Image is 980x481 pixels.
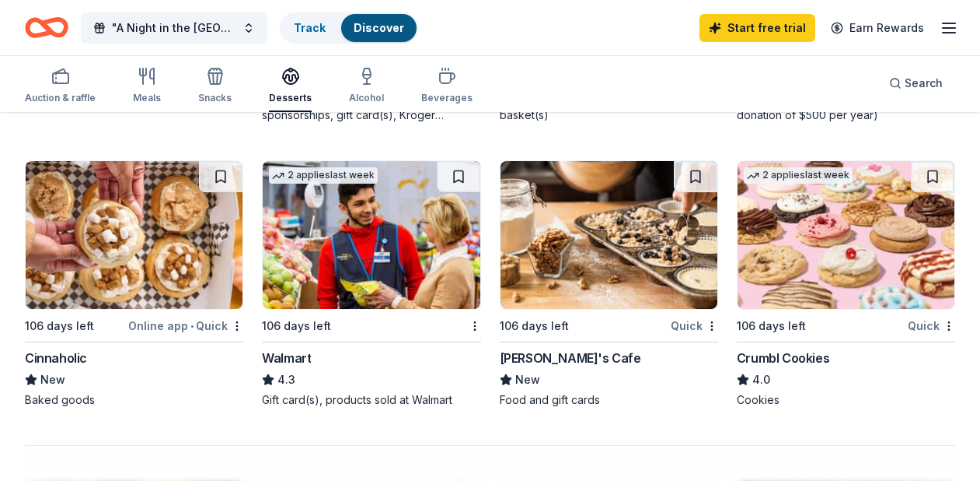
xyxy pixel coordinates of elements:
[877,68,955,99] button: Search
[198,61,232,112] button: Snacks
[500,160,718,408] a: Image for Mimi's Cafe106 days leftQuick[PERSON_NAME]'s CafeNewFood and gift cards
[40,370,65,389] span: New
[500,392,718,408] div: Food and gift cards
[25,61,96,112] button: Auction & raffle
[908,316,955,335] div: Quick
[821,14,933,42] a: Earn Rewards
[25,92,96,104] div: Auction & raffle
[25,160,243,408] a: Image for Cinnaholic106 days leftOnline app•QuickCinnaholicNewBaked goods
[269,61,312,112] button: Desserts
[280,12,418,44] button: TrackDiscover
[25,317,94,335] div: 106 days left
[354,21,404,34] a: Discover
[133,92,161,104] div: Meals
[421,92,473,104] div: Beverages
[263,161,480,309] img: Image for Walmart
[269,167,378,184] div: 2 applies last week
[671,316,718,335] div: Quick
[262,392,480,408] div: Gift card(s), products sold at Walmart
[25,349,87,367] div: Cinnaholic
[752,370,770,389] span: 4.0
[737,349,829,367] div: Crumbl Cookies
[25,9,68,46] a: Home
[737,317,806,335] div: 106 days left
[744,167,853,184] div: 2 applies last week
[128,316,243,335] div: Online app Quick
[349,92,384,104] div: Alcohol
[26,161,242,309] img: Image for Cinnaholic
[738,161,954,309] img: Image for Crumbl Cookies
[262,349,311,367] div: Walmart
[515,370,540,389] span: New
[112,19,236,37] span: "A Night in the [GEOGRAPHIC_DATA]: The [PERSON_NAME] School Benefit Fundraiser"
[500,317,569,335] div: 106 days left
[262,160,480,408] a: Image for Walmart2 applieslast week106 days leftWalmart4.3Gift card(s), products sold at Walmart
[269,92,312,104] div: Desserts
[349,61,384,112] button: Alcohol
[81,12,267,44] button: "A Night in the [GEOGRAPHIC_DATA]: The [PERSON_NAME] School Benefit Fundraiser"
[500,349,641,367] div: [PERSON_NAME]'s Cafe
[25,392,243,408] div: Baked goods
[190,320,194,332] span: •
[699,14,815,42] a: Start free trial
[737,392,955,408] div: Cookies
[500,161,717,309] img: Image for Mimi's Cafe
[421,61,473,112] button: Beverages
[198,92,232,104] div: Snacks
[133,61,161,112] button: Meals
[294,21,326,34] a: Track
[277,370,295,389] span: 4.3
[737,160,955,408] a: Image for Crumbl Cookies2 applieslast week106 days leftQuickCrumbl Cookies4.0Cookies
[905,74,943,93] span: Search
[262,317,331,335] div: 106 days left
